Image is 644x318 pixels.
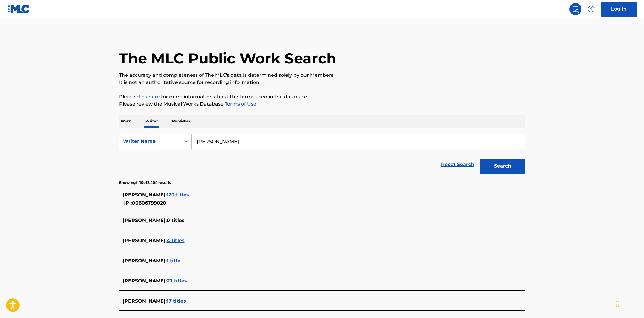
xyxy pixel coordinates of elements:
[224,101,256,107] a: Terms of Use
[438,158,477,171] a: Reset Search
[119,180,171,185] p: Showing 1 - 10 of 2,404 results
[614,289,644,318] iframe: Chat Widget
[119,134,525,177] form: Search Form
[167,192,189,198] span: 120 titles
[170,115,192,128] p: Publisher
[123,138,177,145] div: Writer Name
[119,100,525,108] p: Please review the Musical Works Database
[167,218,185,223] span: 0 titles
[119,79,525,86] p: It is not an authoritative source for recording information.
[124,200,132,206] span: IPI:
[601,2,637,17] a: Log In
[123,238,167,243] span: [PERSON_NAME] :
[616,295,619,313] div: Drag
[572,5,579,13] img: search
[588,5,595,13] img: help
[119,49,336,67] h1: The MLC Public Work Search
[123,298,167,304] span: [PERSON_NAME] :
[136,94,160,100] a: click here
[123,192,167,198] span: [PERSON_NAME] :
[123,278,167,284] span: [PERSON_NAME] :
[585,3,597,15] div: Help
[167,238,185,243] span: 4 titles
[123,218,167,223] span: [PERSON_NAME] :
[119,72,525,79] p: The accuracy and completeness of The MLC's data is determined solely by our Members.
[119,93,525,100] p: Please for more information about the terms used in the database.
[132,200,166,206] span: 00606799020
[167,278,187,284] span: 27 titles
[144,115,160,128] p: Writer
[123,258,167,264] span: [PERSON_NAME] :
[569,3,581,15] a: Public Search
[167,298,186,304] span: 17 titles
[7,5,30,13] img: MLC Logo
[119,115,133,128] p: Work
[167,258,180,264] span: 1 title
[480,159,525,174] button: Search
